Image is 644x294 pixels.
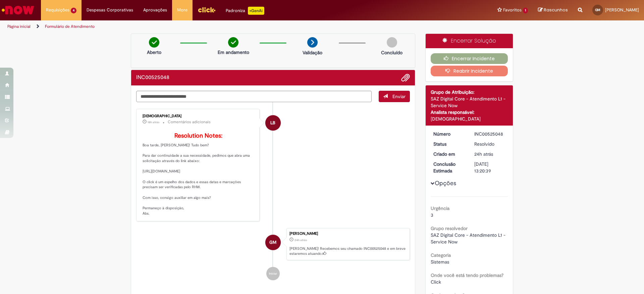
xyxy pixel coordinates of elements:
[595,8,600,12] span: GM
[431,66,508,76] button: Reabrir Incidente
[426,34,513,48] div: Encerrar Solução
[149,37,159,48] img: check-circle-green.png
[143,114,254,118] div: [DEMOGRAPHIC_DATA]
[218,49,249,56] p: Em andamento
[143,133,254,216] p: Boa tarde, [PERSON_NAME]! Tudo bem? Para dar continuidade a sua necessidade, pedimos que abra uma...
[431,53,508,64] button: Encerrar Incidente
[265,115,281,131] div: Lucas Batista
[177,7,187,13] span: More
[168,119,211,125] small: Comentários adicionais
[474,151,493,157] span: 24h atrás
[294,238,307,242] time: 29/09/2025 11:20:39
[431,232,507,245] span: SAZ Digital Core - Atendimento L1 - Service Now
[226,7,264,15] div: Padroniza
[401,73,410,82] button: Adicionar anexos
[523,8,528,13] span: 1
[46,7,69,13] span: Requisições
[431,212,433,218] span: 3
[269,234,276,250] span: GM
[431,116,508,122] div: [DEMOGRAPHIC_DATA]
[198,5,216,15] img: click_logo_yellow_360x200.png
[289,246,406,256] p: [PERSON_NAME]! Recebemos seu chamado INC00525048 e em breve estaremos atuando.
[381,49,402,56] p: Concluído
[431,272,503,278] b: Onde você está tendo problemas?
[605,7,639,13] span: [PERSON_NAME]
[265,235,281,250] div: Gustavo Vitor Da Silva Mendonca
[174,132,222,140] b: Resolution Notes:
[392,93,406,99] span: Enviar
[136,75,169,81] h2: INC00525048 Histórico de tíquete
[428,151,470,157] dt: Criado em
[431,259,449,265] span: Sistemas
[431,252,451,258] b: Categoria
[143,7,167,13] span: Aprovações
[307,37,318,48] img: arrow-next.png
[379,91,410,102] button: Enviar
[136,102,410,287] ul: Histórico de tíquete
[147,49,161,56] p: Aberto
[45,24,95,29] a: Formulário de Atendimento
[503,7,522,13] span: Favoritos
[87,7,133,13] span: Despesas Corporativas
[248,7,264,15] p: +GenAi
[431,205,449,211] b: Urgência
[544,7,568,13] span: Rascunhos
[136,91,372,102] textarea: Digite sua mensagem aqui...
[148,120,159,124] span: 18h atrás
[294,238,307,242] span: 24h atrás
[1,3,35,17] img: ServiceNow
[303,49,322,56] p: Validação
[431,225,468,231] b: Grupo resolvedor
[270,115,275,131] span: LB
[474,151,493,157] time: 29/09/2025 11:20:39
[431,109,508,116] div: Analista responsável:
[474,141,505,147] div: Resolvido
[136,228,410,260] li: Gustavo Vitor Da Silva Mendonca
[7,24,31,29] a: Página inicial
[228,37,238,48] img: check-circle-green.png
[428,141,470,147] dt: Status
[538,7,568,13] a: Rascunhos
[289,232,406,236] div: [PERSON_NAME]
[431,95,508,109] div: SAZ Digital Core - Atendimento L1 - Service Now
[428,131,470,137] dt: Número
[474,161,505,174] div: [DATE] 13:20:39
[5,20,424,33] ul: Trilhas de página
[387,37,397,48] img: img-circle-grey.png
[428,161,470,174] dt: Conclusão Estimada
[431,89,508,95] div: Grupo de Atribuição:
[474,131,505,137] div: INC00525048
[71,8,76,13] span: 4
[431,279,441,285] span: Click
[474,151,505,157] div: 29/09/2025 11:20:39
[148,120,159,124] time: 29/09/2025 16:44:12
